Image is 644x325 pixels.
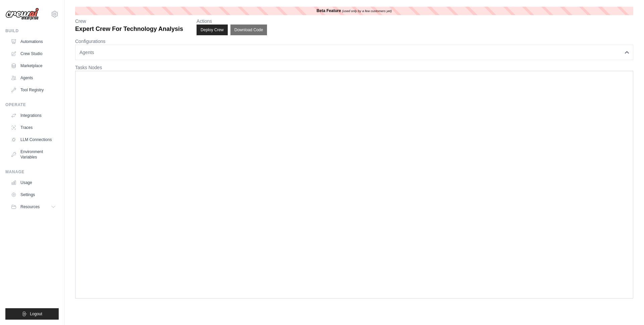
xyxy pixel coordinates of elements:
[5,102,59,107] div: Operate
[230,25,267,35] button: Download Code
[30,311,42,317] span: Logout
[75,18,183,25] p: Crew
[8,201,59,212] button: Resources
[75,25,183,34] p: Expert Crew For Technology Analysis
[75,38,633,45] p: Configurations
[20,204,40,210] span: Resources
[8,177,59,188] a: Usage
[8,146,59,162] a: Environment Variables
[79,49,94,56] span: Agents
[8,122,59,133] a: Traces
[8,73,59,83] a: Agents
[317,8,341,13] b: Beta Feature
[8,85,59,95] a: Tool Registry
[8,60,59,71] a: Marketplace
[5,28,59,34] div: Build
[197,25,228,35] button: Deploy Crew
[5,8,39,20] img: Logo
[75,45,633,60] button: Agents
[8,48,59,59] a: Crew Studio
[75,64,633,71] p: Tasks Nodes
[8,134,59,145] a: LLM Connections
[8,110,59,121] a: Integrations
[5,169,59,175] div: Manage
[197,18,267,25] p: Actions
[8,36,59,47] a: Automations
[342,9,392,13] i: (used only by a few customers yet)
[8,189,59,200] a: Settings
[5,308,59,320] button: Logout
